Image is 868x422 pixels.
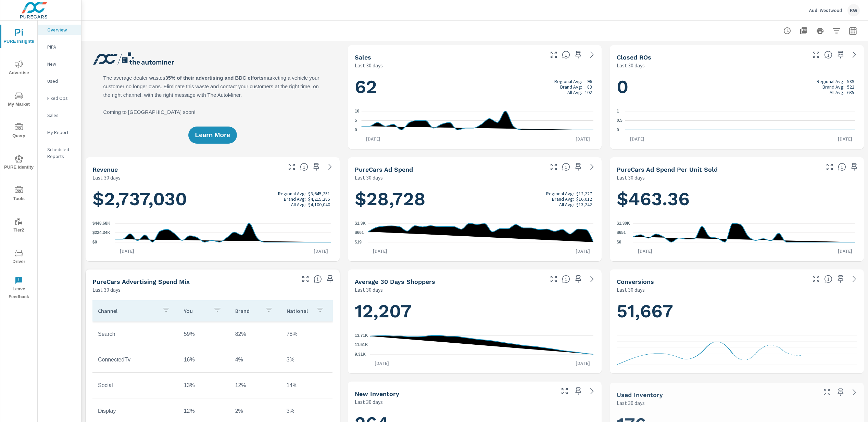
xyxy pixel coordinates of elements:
[355,240,362,245] text: $19
[47,112,76,119] p: Sales
[355,221,366,226] text: $1.3K
[2,29,35,45] span: PURE Insights
[325,161,336,172] a: See more details in report
[281,377,332,394] td: 14%
[92,240,97,245] text: $0
[355,333,368,338] text: 13.71K
[617,278,654,285] h5: Conversions
[38,25,81,35] div: Overview
[548,161,559,172] button: Make Fullscreen
[562,163,570,171] span: Total cost of media for all PureCars channels for the selected dealership group over the selected...
[567,90,582,95] p: All Avg:
[2,186,35,203] span: Tools
[835,49,846,60] span: Save this to your personalized report
[817,79,844,84] p: Regional Avg:
[2,155,35,171] span: PURE Identity
[847,4,860,16] div: KW
[625,135,649,142] p: [DATE]
[847,79,854,84] p: 589
[314,275,322,283] span: This table looks at how you compare to the amount of budget you spend per channel as opposed to y...
[833,248,857,254] p: [DATE]
[576,202,592,207] p: $13,242
[355,118,357,123] text: 5
[617,54,651,61] h5: Closed ROs
[47,146,76,160] p: Scheduled Reports
[587,84,592,90] p: 83
[370,360,394,367] p: [DATE]
[571,248,595,254] p: [DATE]
[2,60,35,77] span: Advertise
[355,352,366,357] text: 9.31K
[2,276,35,301] span: Leave Feedback
[184,307,208,314] p: You
[617,61,645,69] p: Last 30 days
[38,76,81,86] div: Used
[562,51,570,59] span: Number of vehicles sold by the dealership over the selected date range. [Source: This data is sou...
[38,59,81,69] div: New
[587,274,597,285] a: See more details in report
[178,326,230,343] td: 59%
[2,249,35,266] span: Driver
[308,202,330,207] p: $4,100,040
[830,24,843,38] button: Apply Filters
[587,79,592,84] p: 96
[230,403,281,420] td: 2%
[291,202,306,207] p: All Avg:
[573,49,584,60] span: Save this to your personalized report
[47,26,76,33] p: Overview
[560,84,582,90] p: Brand Avg:
[355,61,383,69] p: Last 30 days
[833,135,857,142] p: [DATE]
[355,278,435,285] h5: Average 30 Days Shoppers
[309,248,333,254] p: [DATE]
[587,386,597,397] a: See more details in report
[308,191,330,196] p: $3,645,251
[278,191,306,196] p: Regional Avg:
[92,351,178,368] td: ConnectedTv
[576,196,592,202] p: $16,012
[821,387,832,398] button: Make Fullscreen
[115,248,139,254] p: [DATE]
[809,7,842,13] p: Audi Westwood
[38,110,81,120] div: Sales
[38,144,81,161] div: Scheduled Reports
[824,275,832,283] span: The number of dealer-specified goals completed by a visitor. [Source: This data is provided by th...
[573,274,584,285] span: Save this to your personalized report
[355,75,595,98] h1: 62
[195,132,230,138] span: Learn More
[368,248,392,254] p: [DATE]
[849,49,860,60] a: See more details in report
[835,387,846,398] span: Save this to your personalized report
[47,61,76,67] p: New
[355,173,383,182] p: Last 30 days
[617,221,630,226] text: $1.30K
[325,274,336,285] span: Save this to your personalized report
[585,90,592,95] p: 102
[810,274,821,285] button: Make Fullscreen
[92,326,178,343] td: Search
[587,161,597,172] a: See more details in report
[822,84,844,90] p: Brand Avg:
[355,166,413,173] h5: PureCars Ad Spend
[92,230,110,235] text: $224.34K
[847,90,854,95] p: 635
[92,286,121,294] p: Last 30 days
[587,49,597,60] a: See more details in report
[92,221,110,226] text: $448.68K
[617,75,857,98] h1: 0
[281,351,332,368] td: 3%
[178,403,230,420] td: 12%
[308,196,330,202] p: $4,215,285
[2,123,35,140] span: Query
[617,128,619,132] text: 0
[38,127,81,137] div: My Report
[92,377,178,394] td: Social
[92,173,121,182] p: Last 30 days
[38,93,81,103] div: Fixed Ops
[617,286,645,294] p: Last 30 days
[571,135,595,142] p: [DATE]
[230,377,281,394] td: 12%
[47,95,76,102] p: Fixed Ops
[92,187,333,211] h1: $2,737,030
[355,300,595,323] h1: 12,207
